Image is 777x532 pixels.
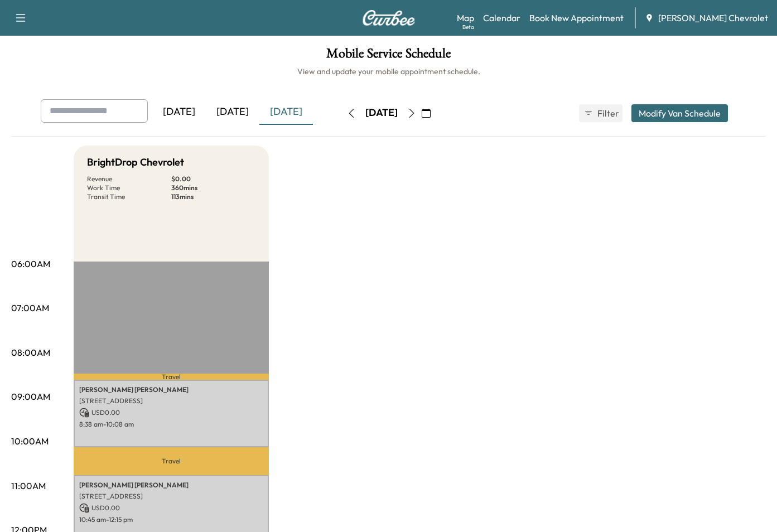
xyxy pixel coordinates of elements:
[79,396,263,405] p: [STREET_ADDRESS]
[631,104,728,122] button: Modify Van Schedule
[11,257,50,270] p: 06:00AM
[79,515,263,524] p: 10:45 am - 12:15 pm
[87,192,171,201] p: Transit Time
[365,106,398,120] div: [DATE]
[87,183,171,192] p: Work Time
[79,408,263,418] p: USD 0.00
[206,99,259,125] div: [DATE]
[79,420,263,429] p: 8:38 am - 10:08 am
[457,11,474,25] a: MapBeta
[658,11,768,25] span: [PERSON_NAME] Chevrolet
[152,99,206,125] div: [DATE]
[87,154,184,170] h5: BrightDrop Chevrolet
[171,192,255,201] p: 113 mins
[11,434,49,448] p: 10:00AM
[259,99,313,125] div: [DATE]
[11,66,766,77] h6: View and update your mobile appointment schedule.
[171,175,255,183] p: $ 0.00
[362,10,416,26] img: Curbee Logo
[11,479,46,492] p: 11:00AM
[74,447,269,475] p: Travel
[79,492,263,501] p: [STREET_ADDRESS]
[462,23,474,31] div: Beta
[11,47,766,66] h1: Mobile Service Schedule
[171,183,255,192] p: 360 mins
[11,346,50,359] p: 08:00AM
[74,374,269,380] p: Travel
[79,503,263,513] p: USD 0.00
[597,107,617,120] span: Filter
[11,390,50,403] p: 09:00AM
[87,175,171,183] p: Revenue
[79,385,263,394] p: [PERSON_NAME] [PERSON_NAME]
[529,11,624,25] a: Book New Appointment
[79,481,263,490] p: [PERSON_NAME] [PERSON_NAME]
[483,11,520,25] a: Calendar
[579,104,622,122] button: Filter
[11,301,49,315] p: 07:00AM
